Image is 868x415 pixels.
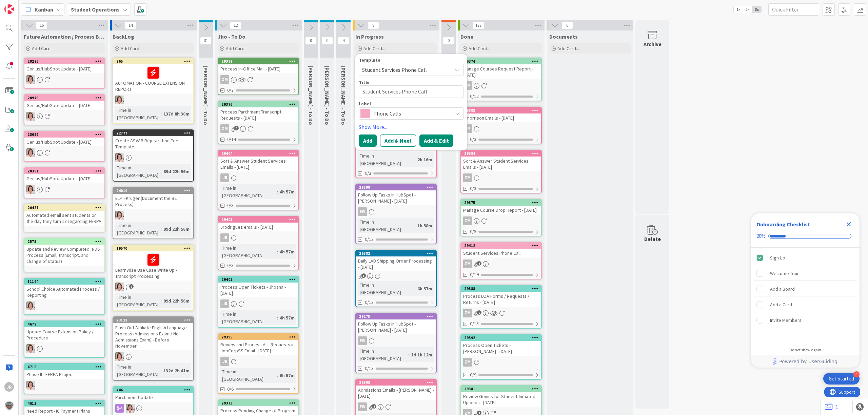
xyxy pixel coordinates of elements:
div: 265AUTOMATION - COURSE EXTENSION REPORT [113,58,193,94]
div: Add a Board is incomplete. [754,282,857,296]
span: : [415,285,416,292]
div: AUTOMATION - COURSE EXTENSION REPORT [113,64,193,94]
span: 0/14 [227,136,236,143]
div: 20% [756,233,766,239]
div: 29393 [464,108,541,113]
div: ZM [220,75,229,84]
div: EW [356,402,436,411]
button: Add & Next [380,134,416,147]
img: EW [26,302,35,310]
div: 29393Zmorrison Emails - [DATE] [461,107,541,122]
div: ZM [461,358,541,367]
div: Process Parchment Transcript Requests - [DATE] [218,107,298,122]
div: 29379 [218,58,298,64]
div: ZM [461,124,541,133]
div: 29392 [461,335,541,341]
div: 29404Sort & Answer Student Services Emails - [DATE] [218,150,298,171]
div: 28391 [24,168,104,174]
div: EW [358,207,367,216]
span: 0 [561,21,573,29]
div: 29395 [218,334,298,340]
div: 4679Update Course Extension Policy / Procedure [24,321,104,342]
div: Welcome Tour [770,269,799,277]
div: 29376 [221,102,298,107]
span: Amanda - To Do [340,66,347,125]
div: 4715 [24,364,104,370]
div: 29376Process Parchment Transcript Requests - [DATE] [218,101,298,122]
span: Add Card... [121,45,142,51]
div: 29374 [464,59,541,64]
div: Genius/HubSpot Update - [DATE] [24,64,104,73]
div: 22777Create ASVAB Registration Fee Template [113,130,193,151]
div: 446Parchment Update [113,387,193,402]
div: EW [24,75,104,84]
div: Manage Course Drop Report - [DATE] [461,206,541,214]
img: EW [115,283,124,291]
span: : [161,225,162,233]
div: 28976Genius/HubSpot Update - [DATE] [24,95,104,110]
img: EW [115,211,124,220]
span: 31 [200,37,212,45]
div: 23122Flush Out Affiliate English Language Process (Admissions Exam / No Admissions Exam) - Before... [113,317,193,350]
div: 29398Admissions Emails - [PERSON_NAME] - [DATE] [356,379,436,400]
div: Flush Out Affiliate English Language Process (Admissions Exam / No Admissions Exam) - Before Nove... [113,323,193,350]
div: Checklist Container [751,213,860,368]
div: Add a Board [770,285,795,293]
div: Time in [GEOGRAPHIC_DATA] [358,218,415,233]
img: EW [115,96,124,104]
div: EW [24,302,104,310]
div: 29382Daily LAD Shipping Order Processing - [DATE] [356,250,436,271]
div: 29392Process Open Tickets - [PERSON_NAME] - [DATE] [461,335,541,356]
div: Daily LAD Shipping Order Processing - [DATE] [356,256,436,271]
div: Time in [GEOGRAPHIC_DATA] [115,293,161,308]
span: Powered by UserGuiding [779,357,837,366]
div: 4h 57m [278,248,296,255]
div: Update Course Extension Policy / Procedure [24,327,104,342]
div: 4013 [24,400,104,407]
div: Footer [751,355,860,368]
div: 23122 [113,317,193,323]
div: 29376 [218,101,298,107]
div: 29275 [359,314,436,319]
div: Archive [644,40,662,48]
span: 0/15 [470,320,479,327]
div: 28976 [27,96,104,100]
span: 14 [125,21,136,29]
div: JR [218,173,298,182]
div: 265 [116,59,193,64]
span: 1x [734,6,743,13]
div: Create ASVAB Registration Fee Template [113,136,193,151]
span: 0 [443,37,454,45]
div: Genius/HubSpot Update - [DATE] [24,174,104,183]
div: 20487 [24,205,104,211]
img: EW [26,112,35,121]
span: 0/3 [470,185,476,192]
div: 4h 57m [278,188,296,195]
div: ZM [463,124,472,133]
div: 29399 [356,184,436,190]
div: 4679 [27,322,104,327]
span: : [277,248,278,255]
div: 28391Genius/HubSpot Update - [DATE] [24,168,104,183]
div: ZM [461,81,541,90]
div: EW [113,96,193,104]
div: 29399 [359,185,436,190]
div: 29394 [461,150,541,157]
div: 29381 [461,386,541,392]
span: 0 [305,37,317,45]
span: Documents [549,33,578,40]
div: EW [113,211,193,220]
span: 3x [752,6,761,13]
div: ZM [463,309,472,317]
div: Time in [GEOGRAPHIC_DATA] [115,222,161,236]
div: Do not show again [789,347,821,353]
div: ZM [220,124,229,133]
span: 2x [743,6,752,13]
div: Time in [GEOGRAPHIC_DATA] [358,152,415,167]
div: Add a Card [770,300,792,309]
div: Checklist items [751,248,860,343]
span: 4 [338,37,349,45]
span: 0/19 [470,271,479,278]
div: Manage Courses Request Report - [DATE] [461,64,541,79]
span: In Progress [355,33,384,40]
